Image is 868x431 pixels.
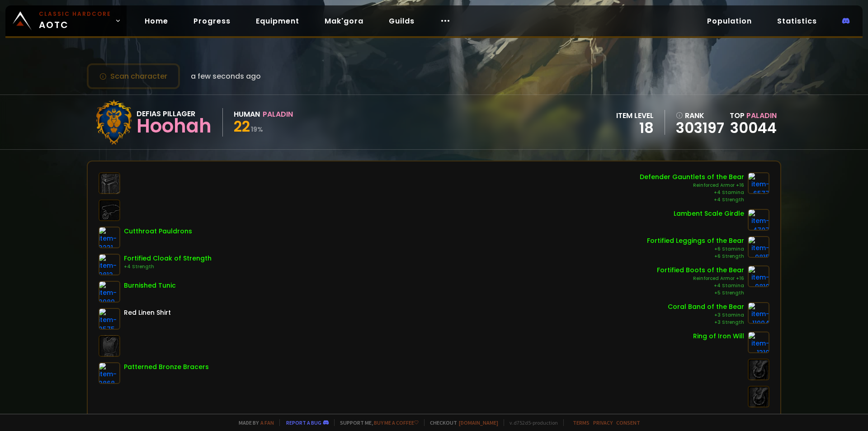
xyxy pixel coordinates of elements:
span: Support me, [334,419,419,426]
div: Defender Gauntlets of the Bear [640,172,744,182]
span: 22 [234,116,250,137]
img: item-6577 [748,172,769,194]
div: rank [676,110,724,121]
div: item level [616,110,654,121]
img: item-1319 [748,332,769,353]
div: +3 Stamina [668,312,744,319]
span: Paladin [746,110,777,121]
div: Fortified Cloak of Strength [124,254,212,263]
div: Fortified Boots of the Bear [657,265,744,275]
a: a fan [260,419,274,426]
img: item-9815 [748,236,769,258]
img: item-11994 [748,302,769,324]
button: Scan character [87,63,180,89]
a: Statistics [770,12,824,30]
div: Patterned Bronze Bracers [124,362,209,372]
span: v. d752d5 - production [504,419,558,426]
a: Population [700,12,759,30]
div: Fortified Leggings of the Bear [647,236,744,246]
img: item-2575 [99,308,120,330]
div: Burnished Tunic [124,281,176,290]
div: +3 Strength [668,319,744,326]
div: +4 Stamina [657,282,744,289]
div: Lambent Scale Girdle [674,209,744,218]
img: item-2868 [99,362,120,384]
a: Equipment [249,12,307,30]
a: Progress [186,12,238,30]
div: Red Linen Shirt [124,308,171,317]
a: Mak'gora [317,12,371,30]
img: item-9810 [748,265,769,287]
div: Paladin [263,109,293,120]
a: Terms [573,419,590,426]
div: +4 Stamina [640,189,744,196]
div: Coral Band of the Bear [668,302,744,312]
a: Report a bug [286,419,321,426]
small: Classic Hardcore [39,10,111,18]
div: +4 Strength [124,263,212,270]
div: +6 Stamina [647,246,744,253]
span: Checkout [424,419,498,426]
a: Classic HardcoreAOTC [5,5,127,36]
a: [DOMAIN_NAME] [459,419,498,426]
small: 19 % [251,125,263,134]
a: Home [137,12,175,30]
div: +6 Strength [647,253,744,260]
img: item-3231 [99,227,120,248]
a: Consent [616,419,640,426]
div: +4 Strength [640,196,744,204]
span: AOTC [39,10,111,32]
span: Made by [233,419,274,426]
div: 18 [616,121,654,135]
a: Privacy [593,419,613,426]
div: Defias Pillager [137,108,212,119]
a: 30044 [730,118,777,138]
div: Top [730,110,777,121]
img: item-2989 [99,281,120,303]
div: Reinforced Armor +16 [640,182,744,189]
div: Hoohah [137,119,212,133]
div: Cutthroat Pauldrons [124,227,192,236]
img: item-4707 [748,209,769,231]
a: 303197 [676,121,724,135]
a: Buy me a coffee [374,419,419,426]
div: Ring of Iron Will [693,332,744,341]
div: +5 Strength [657,289,744,297]
a: Guilds [382,12,422,30]
span: a few seconds ago [191,71,261,82]
div: Human [234,109,260,120]
div: Reinforced Armor +16 [657,275,744,282]
img: item-9812 [99,254,120,275]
